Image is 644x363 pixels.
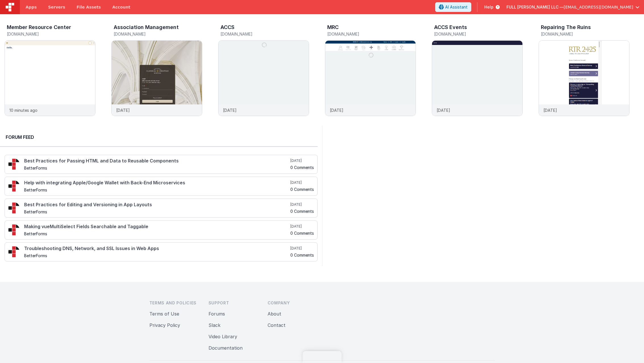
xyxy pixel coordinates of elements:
[290,209,314,213] h5: 0 Comments
[268,311,281,317] a: About
[434,32,523,36] h5: [DOMAIN_NAME]
[116,107,130,113] p: [DATE]
[8,202,20,214] img: 295_2.png
[24,224,289,229] h4: Making vueMultiSelect Fields Searchable and Taggable
[290,246,314,251] h5: [DATE]
[24,253,289,258] h5: BetterForms
[541,32,630,36] h5: [DOMAIN_NAME]
[445,4,468,10] span: AI Assistant
[8,246,20,257] img: 295_2.png
[5,242,318,261] a: Troubleshooting DNS, Network, and SSL Issues in Web Apps BetterForms [DATE] 0 Comments
[290,202,314,207] h5: [DATE]
[24,246,289,251] h4: Troubleshooting DNS, Network, and SSL Issues in Web Apps
[327,32,416,36] h5: [DOMAIN_NAME]
[507,4,639,10] button: FULL [PERSON_NAME] LLC — [EMAIL_ADDRESS][DOMAIN_NAME]
[24,202,289,207] h4: Best Practices for Editing and Versioning in App Layouts
[8,224,20,236] img: 295_2.png
[5,220,318,240] a: Making vueMultiSelect Fields Searchable and Taggable BetterForms [DATE] 0 Comments
[24,180,289,185] h4: Help with integrating Apple/Google Wallet with Back-End Microservices
[268,322,285,329] button: Contact
[268,300,318,306] h3: Company
[5,177,318,196] a: Help with integrating Apple/Google Wallet with Back-End Microservices BetterForms [DATE] 0 Comments
[24,232,289,236] h5: BetterForms
[290,158,314,163] h5: [DATE]
[484,4,493,10] span: Help
[5,199,318,218] a: Best Practices for Editing and Versioning in App Layouts BetterForms [DATE] 0 Comments
[114,24,179,30] h3: Association Management
[209,322,220,329] button: Slack
[77,4,101,10] span: File Assets
[7,32,95,36] h5: [DOMAIN_NAME]
[24,210,289,214] h5: BetterForms
[8,158,20,170] img: 295_2.png
[507,4,564,10] span: FULL [PERSON_NAME] LLC —
[564,4,633,10] span: [EMAIL_ADDRESS][DOMAIN_NAME]
[543,107,557,113] p: [DATE]
[330,107,343,113] p: [DATE]
[209,310,225,317] button: Forums
[223,107,237,113] p: [DATE]
[290,165,314,170] h5: 0 Comments
[114,32,202,36] h5: [DOMAIN_NAME]
[209,300,259,306] h3: Support
[6,134,312,141] h2: Forum Feed
[437,107,450,113] p: [DATE]
[5,155,318,174] a: Best Practices for Passing HTML and Data to Reusable Components BetterForms [DATE] 0 Comments
[303,351,341,363] iframe: Marker.io feedback button
[149,300,199,306] h3: Terms and Policies
[209,322,220,328] a: Slack
[209,333,237,340] button: Video Library
[290,224,314,229] h5: [DATE]
[541,24,591,30] h3: Repairing The Ruins
[7,24,71,30] h3: Member Resource Center
[290,180,314,185] h5: [DATE]
[290,231,314,235] h5: 0 Comments
[220,24,234,30] h3: ACCS
[434,24,467,30] h3: ACCS Events
[26,4,37,10] span: Apps
[220,32,309,36] h5: [DOMAIN_NAME]
[48,4,65,10] span: Servers
[327,24,339,30] h3: MRC
[209,345,243,351] button: Documentation
[149,322,180,328] a: Privacy Policy
[290,187,314,191] h5: 0 Comments
[8,180,20,192] img: 295_2.png
[24,166,289,170] h5: BetterForms
[24,188,289,192] h5: BetterForms
[149,311,179,317] a: Terms of Use
[435,2,471,12] button: AI Assistant
[290,253,314,257] h5: 0 Comments
[24,158,289,164] h4: Best Practices for Passing HTML and Data to Reusable Components
[268,310,281,317] button: About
